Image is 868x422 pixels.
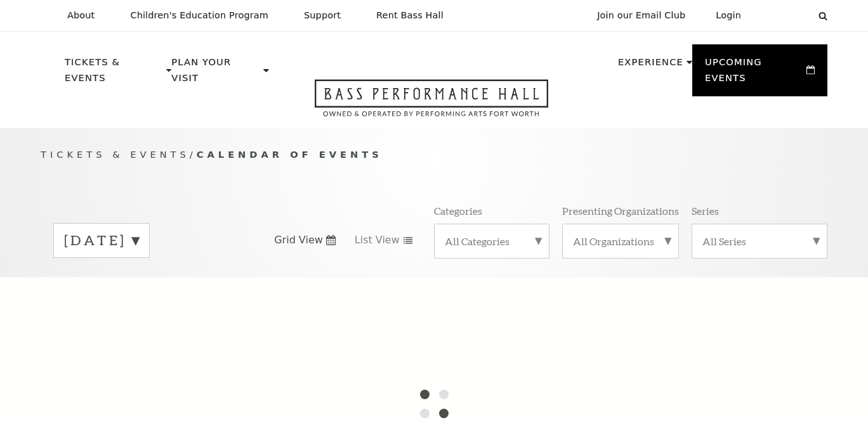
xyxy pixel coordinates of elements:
[67,10,95,21] p: About
[304,10,341,21] p: Support
[197,149,383,160] span: Calendar of Events
[702,234,817,248] label: All Series
[355,233,400,247] span: List View
[64,231,139,250] label: [DATE]
[376,10,444,21] p: Rent Bass Hall
[761,10,806,22] select: Select:
[562,204,679,217] p: Presenting Organizations
[434,204,482,217] p: Categories
[41,147,827,163] p: /
[65,54,163,93] p: Tickets & Events
[573,234,668,248] label: All Organizations
[41,149,190,160] span: Tickets & Events
[171,54,260,93] p: Plan Your Visit
[705,54,803,93] p: Upcoming Events
[692,204,719,217] p: Series
[618,54,683,77] p: Experience
[445,234,539,248] label: All Categories
[274,233,323,247] span: Grid View
[130,10,268,21] p: Children's Education Program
